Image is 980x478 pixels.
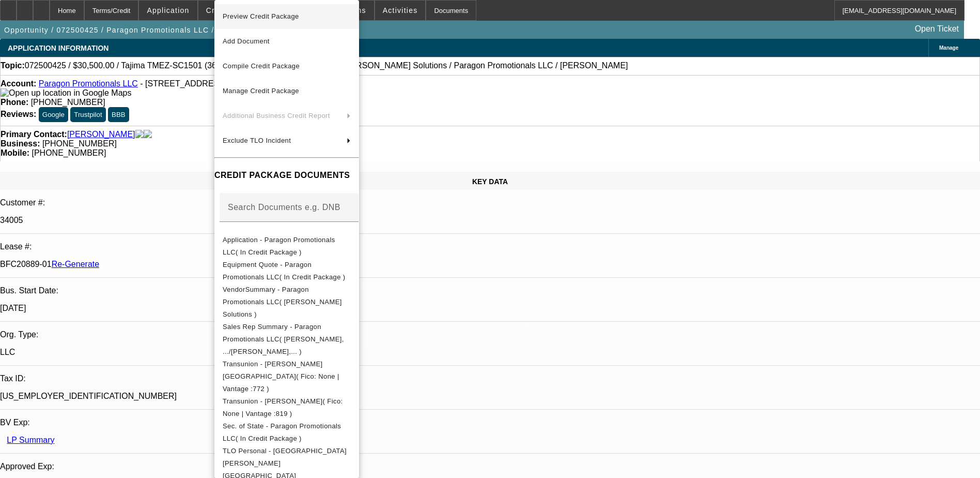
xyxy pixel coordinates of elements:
span: Exclude TLO Incident [223,137,291,144]
mat-label: Search Documents e.g. DNB [228,203,340,212]
span: Equipment Quote - Paragon Promotionals LLC( In Credit Package ) [223,261,346,281]
span: Transunion - [PERSON_NAME][GEOGRAPHIC_DATA]( Fico: None | Vantage :772 ) [223,360,339,393]
span: Add Document [223,37,270,45]
button: Equipment Quote - Paragon Promotionals LLC( In Credit Package ) [214,259,359,283]
span: Manage Credit Package [223,87,299,95]
span: Transunion - [PERSON_NAME]( Fico: None | Vantage :819 ) [223,397,343,417]
button: Sales Rep Summary - Paragon Promotionals LLC( Wesolowski, .../Wesolowski,... ) [214,321,359,358]
span: Preview Credit Package [223,12,299,20]
span: Application - Paragon Promotionals LLC( In Credit Package ) [223,236,335,256]
button: Sec. of State - Paragon Promotionals LLC( In Credit Package ) [214,420,359,445]
h4: CREDIT PACKAGE DOCUMENTS [214,169,359,182]
button: Transunion - Wood, Christopher( Fico: None | Vantage :819 ) [214,395,359,420]
button: VendorSummary - Paragon Promotionals LLC( Hirsch Solutions ) [214,283,359,321]
span: Compile Credit Package [223,62,300,70]
button: Application - Paragon Promotionals LLC( In Credit Package ) [214,234,359,259]
span: Sales Rep Summary - Paragon Promotionals LLC( [PERSON_NAME], .../[PERSON_NAME],... ) [223,323,344,355]
span: VendorSummary - Paragon Promotionals LLC( [PERSON_NAME] Solutions ) [223,286,342,318]
button: Transunion - Ledford, Kayla( Fico: None | Vantage :772 ) [214,358,359,395]
span: Sec. of State - Paragon Promotionals LLC( In Credit Package ) [223,422,341,442]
